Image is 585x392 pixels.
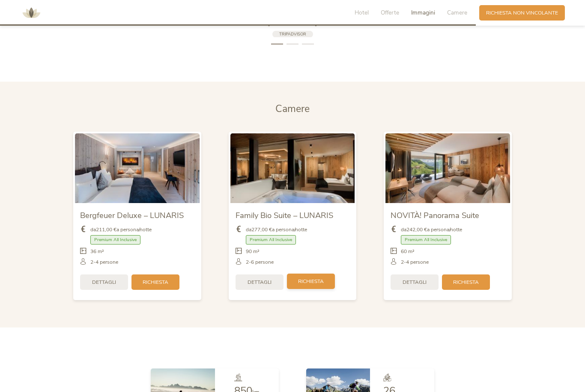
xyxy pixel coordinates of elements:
[248,279,272,286] span: Dettagli
[272,31,313,38] a: TripAdvisor
[18,10,44,15] a: AMONTI & LUNARIS Wellnessresort
[230,133,355,203] img: Family Bio Suite – LUNARIS
[246,259,274,266] span: 2-6 persone
[486,9,558,17] span: Richiesta non vincolante
[401,248,415,255] span: 60 m²
[246,226,307,233] span: da a persona/notte
[298,278,324,285] span: Richiesta
[403,279,427,286] span: Dettagli
[447,9,467,17] span: Camere
[80,210,184,221] span: Bergfeuer Deluxe – LUNARIS
[143,279,168,286] span: Richiesta
[385,133,510,203] img: NOVITÀ! Panorama Suite
[251,226,272,233] b: 277,00 €
[90,226,152,233] span: da a persona/notte
[411,9,435,17] span: Immagini
[236,210,333,221] span: Family Bio Suite – LUNARIS
[246,248,260,255] span: 90 m²
[90,248,104,255] span: 36 m²
[90,259,118,266] span: 2-4 persone
[90,235,140,245] span: Premium All Inclusive
[401,235,451,245] span: Premium All Inclusive
[401,226,462,233] span: da a persona/notte
[275,102,310,115] span: Camere
[401,259,429,266] span: 2-4 persone
[406,226,427,233] b: 242,00 €
[381,9,399,17] span: Offerte
[246,235,296,245] span: Premium All Inclusive
[92,279,116,286] span: Dettagli
[279,31,306,37] span: TripAdvisor
[453,279,479,286] span: Richiesta
[96,226,116,233] b: 211,00 €
[391,210,479,221] span: NOVITÀ! Panorama Suite
[355,9,369,17] span: Hotel
[75,133,200,203] img: Bergfeuer Deluxe – LUNARIS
